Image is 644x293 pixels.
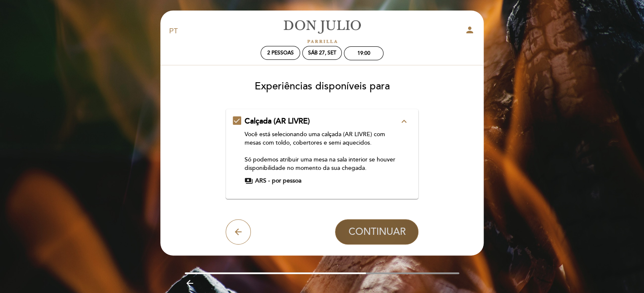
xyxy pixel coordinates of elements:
span: CONTINUAR [348,226,405,238]
i: arrow_back [233,227,243,237]
button: expand_less [396,116,411,127]
i: person [465,25,475,35]
button: person [465,25,475,38]
button: arrow_back [226,219,251,245]
button: CONTINUAR [335,219,418,245]
div: Você está selecionando uma calçada (AR LIVRE) com mesas com toldo, cobertores e semi aquecidos. S... [245,130,399,172]
span: ARS - [255,177,270,185]
div: Sáb 27, set [308,50,336,56]
span: payments [245,177,253,185]
a: [PERSON_NAME] [269,20,375,43]
span: Calçada (AR LIVRE) [245,116,310,126]
i: arrow_backward [185,278,195,288]
span: Experiências disponíveis para [255,80,390,92]
i: expand_less [399,116,409,126]
span: 2 pessoas [267,50,294,56]
div: 19:00 [357,50,370,56]
span: por pessoa [272,177,301,185]
md-checkbox: Calçada (AR LIVRE) expand_less Você está selecionando uma calçada (AR LIVRE) com mesas com toldo,... [233,116,412,185]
